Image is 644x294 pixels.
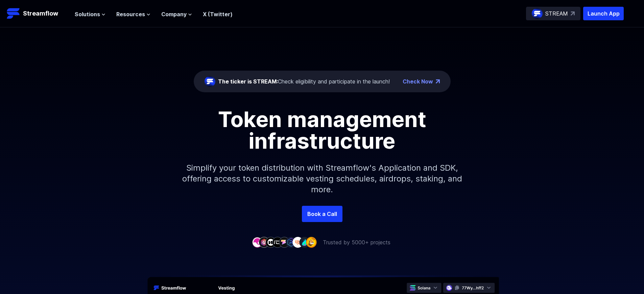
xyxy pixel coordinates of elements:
[583,7,624,20] button: Launch App
[403,77,433,85] a: Check Now
[205,76,215,87] img: streamflow-logo-circle.png
[299,237,310,247] img: company-8
[545,9,568,18] p: STREAM
[177,152,468,206] p: Simplify your token distribution with Streamflow's Application and SDK, offering access to custom...
[306,237,317,247] img: company-9
[265,237,276,247] img: company-3
[286,237,296,247] img: company-6
[302,206,342,222] a: Book a Call
[532,8,543,19] img: streamflow-logo-circle.png
[571,11,575,16] img: top-right-arrow.svg
[292,237,303,247] img: company-7
[218,77,390,85] div: Check eligibility and participate in the launch!
[252,237,263,247] img: company-1
[116,10,150,18] button: Resources
[323,238,390,246] p: Trusted by 5000+ projects
[161,10,187,18] span: Company
[203,11,233,18] a: X (Twitter)
[218,78,278,85] span: The ticker is STREAM:
[526,7,580,20] a: STREAM
[279,237,290,247] img: company-5
[436,79,440,83] img: top-right-arrow.png
[7,7,20,20] img: Streamflow Logo
[7,7,68,20] a: Streamflow
[23,9,58,18] p: Streamflow
[75,10,105,18] button: Solutions
[75,10,100,18] span: Solutions
[116,10,145,18] span: Resources
[161,10,192,18] button: Company
[259,237,269,247] img: company-2
[170,108,474,152] h1: Token management infrastructure
[272,237,283,247] img: company-4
